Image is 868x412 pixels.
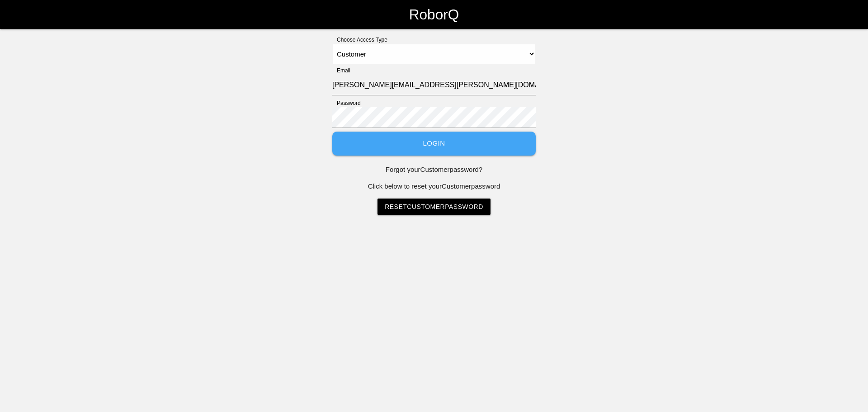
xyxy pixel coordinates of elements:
[332,165,536,175] p: Forgot your Customer password?
[332,66,350,75] label: Email
[377,199,491,215] a: ResetCustomerPassword
[332,99,361,107] label: Password
[332,132,536,156] button: Login
[332,36,387,44] label: Choose Access Type
[332,181,536,192] p: Click below to reset your Customer password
